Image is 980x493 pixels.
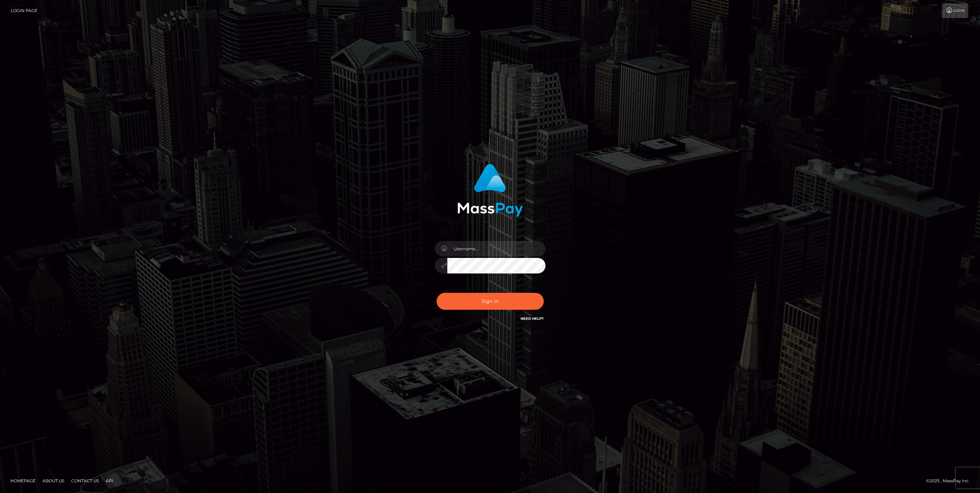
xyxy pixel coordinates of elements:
[437,293,544,310] button: Sign in
[926,477,975,485] div: © 2025 , MassPay Inc.
[8,475,38,486] a: Homepage
[103,475,116,486] a: API
[11,3,37,18] a: Login Page
[447,241,545,257] input: Username...
[521,316,544,321] a: Need Help?
[40,475,67,486] a: About Us
[942,3,968,18] a: Login
[457,164,523,217] img: MassPay Login
[68,475,102,486] a: Contact Us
